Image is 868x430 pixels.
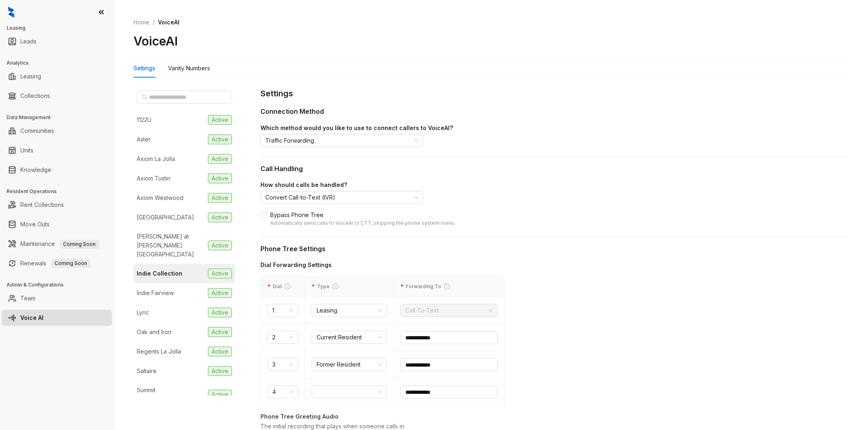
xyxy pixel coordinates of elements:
span: Convert Call-to-Text (IVR) [265,191,418,204]
a: Collections [20,88,50,104]
li: Voice AI [2,310,112,326]
li: Move Outs [2,216,112,232]
a: Voice AI [20,310,44,326]
div: Call Handling [260,164,848,174]
a: Leasing [20,68,41,85]
div: [PERSON_NAME] at [PERSON_NAME][GEOGRAPHIC_DATA] [137,232,205,259]
div: Phone Tree Settings [260,244,848,254]
div: Automatically send calls to VoiceAI or CTT, skipping the phone system menu. [270,219,455,227]
h3: Resident Operations [7,188,114,195]
div: How should calls be handled? [260,180,848,189]
a: Knowledge [20,162,51,178]
span: Active [208,308,232,317]
div: Summit [GEOGRAPHIC_DATA] [137,386,205,404]
li: Maintenance [2,236,112,252]
div: Settings [260,87,848,100]
div: Axiom Tustin [137,174,171,183]
div: Connection Method [260,106,848,117]
h3: Analytics [7,59,114,67]
a: RenewalsComing Soon [20,255,90,271]
li: Rent Collections [2,197,112,213]
li: Team [2,290,112,306]
span: search [142,94,147,100]
div: Aster [137,135,151,144]
li: Units [2,142,112,159]
span: Active [208,366,232,376]
li: / [153,18,155,27]
div: Axiom La Jolla [137,154,175,163]
span: Active [208,269,232,278]
span: Call-To-Text [405,304,493,317]
li: Communities [2,123,112,139]
div: [GEOGRAPHIC_DATA] [137,213,194,222]
div: Type [312,283,387,291]
span: Former Resident [317,358,382,371]
span: Active [208,193,232,203]
a: Team [20,290,35,306]
h3: Leasing [7,24,114,32]
div: Oak and Iron [137,328,171,337]
span: Active [208,213,232,222]
div: Indie Fairview [137,289,174,298]
span: Active [208,241,232,250]
span: Leasing [317,304,382,317]
li: Renewals [2,255,112,271]
div: Dial [267,283,298,291]
div: Lyric [137,308,149,317]
span: Active [208,135,232,144]
li: Knowledge [2,162,112,178]
span: Current Resident [317,331,382,343]
span: Coming Soon [51,259,90,268]
img: logo [8,7,14,18]
span: VoiceAI [158,19,179,26]
li: Leasing [2,68,112,85]
div: Indie Collection [137,269,182,278]
a: Communities [20,123,54,139]
h2: VoiceAI [133,33,178,49]
div: Forwarding To [400,283,498,291]
span: Active [208,327,232,337]
li: Leads [2,33,112,50]
span: Coming Soon [60,240,99,249]
h3: Data Management [7,114,114,121]
h3: Admin & Configurations [7,281,114,289]
a: Rent Collections [20,197,64,213]
div: Phone Tree Greeting Audio [260,412,848,421]
div: Vanity Numbers [168,64,210,73]
div: Saltaire [137,367,157,376]
div: Regents La Jolla [137,347,181,356]
span: Active [208,347,232,356]
span: Active [208,115,232,125]
a: Move Outs [20,216,50,232]
span: Active [208,390,232,400]
span: 2 [272,331,293,343]
div: Settings [133,64,155,73]
span: 1 [272,304,293,317]
a: Units [20,142,33,159]
span: Bypass Phone Tree [267,211,459,227]
span: 3 [272,358,293,371]
a: Leads [20,33,37,50]
span: Active [208,174,232,183]
a: Home [132,18,151,27]
span: 4 [272,386,293,398]
div: Axiom Westwood [137,193,184,202]
span: Traffic Forwarding [265,135,418,147]
span: Active [208,288,232,298]
li: Collections [2,88,112,104]
div: Dial Forwarding Settings [260,261,505,269]
div: Which method would you like to use to connect callers to VoiceAI? [260,124,848,132]
span: Active [208,154,232,164]
div: 1122U [137,115,151,124]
